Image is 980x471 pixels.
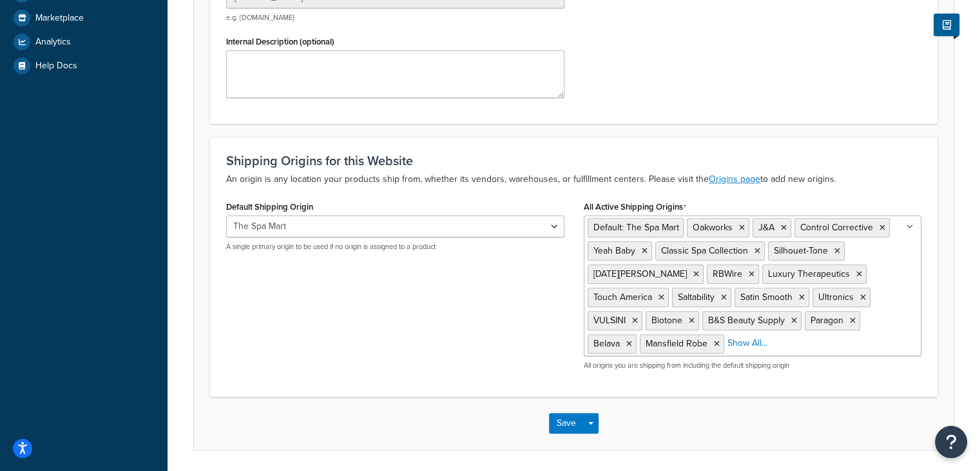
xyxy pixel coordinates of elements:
span: Ultronics [818,290,854,304]
span: Classic Spa Collection [661,244,748,257]
span: [DATE][PERSON_NAME] [593,267,687,281]
span: Control Corrective [800,221,873,234]
a: Help Docs [10,54,158,77]
a: Analytics [10,30,158,54]
a: Show All... [727,337,767,350]
span: Yeah Baby [593,244,635,257]
span: Marketplace [35,13,84,24]
span: Belava [593,337,620,350]
span: Paragon [811,314,843,327]
label: Internal Description (optional) [226,37,334,46]
span: Luxury Therapeutics [768,267,850,281]
span: Oakworks [693,221,733,234]
span: Touch America [593,290,652,304]
span: Mansfield Robe [646,337,707,350]
span: Biotone [651,314,682,327]
span: Satin Smooth [740,290,793,304]
p: A single primary origin to be used if no origin is assigned to a product [226,242,564,252]
span: RBWire [713,267,742,281]
label: Default Shipping Origin [226,202,313,212]
a: Marketplace [10,6,158,30]
span: Default: The Spa Mart [593,221,679,234]
span: J&A [758,221,774,234]
button: Open Resource Center [935,426,967,458]
p: An origin is any location your products ship from, whether its vendors, warehouses, or fulfillmen... [226,172,921,187]
h3: Shipping Origins for this Website [226,154,921,168]
label: All Active Shipping Origins [584,202,686,212]
button: Show Help Docs [934,14,959,36]
span: Saltability [678,290,715,304]
p: e.g. [DOMAIN_NAME] [226,13,564,23]
button: Save [549,413,584,434]
span: Analytics [35,37,71,48]
span: Help Docs [35,61,77,72]
span: VULSINI [593,314,626,327]
a: Origins page [709,172,760,186]
span: Silhouet-Tone [774,244,828,257]
p: All origins you are shipping from including the default shipping origin [584,361,922,370]
span: B&S Beauty Supply [708,314,785,327]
